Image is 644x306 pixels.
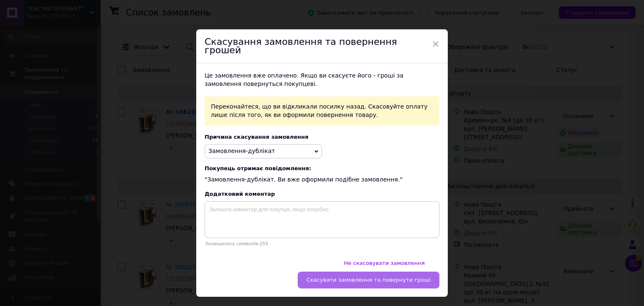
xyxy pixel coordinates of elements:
span: Покупець отримає повідомлення: [205,165,439,171]
div: Причина скасування замовлення [205,134,439,140]
span: Не скасовувати замовлення [344,260,425,266]
div: Це замовлення вже оплачено. Якщо ви скасуєте його - гроші за замовлення повернуться покупцеві. [205,72,439,88]
button: Не скасовувати замовлення [335,255,434,272]
div: Переконайтеся, що ви відкликали посилку назад. Скасовуйте оплату лише після того, як ви оформили ... [205,96,439,125]
span: × [432,37,439,51]
div: Скасування замовлення та повернення грошей [196,29,448,63]
span: Скасувати замовлення та повернути гроші [306,277,431,283]
div: Залишилось символів: 255 [205,241,439,246]
div: "Замовлення-дублікат. Ви вже оформили подібне замовлення." [205,165,439,184]
button: Скасувати замовлення та повернути гроші [298,272,439,288]
span: Замовлення-дублікат [208,148,275,154]
div: Додатковий коментар [205,191,439,197]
